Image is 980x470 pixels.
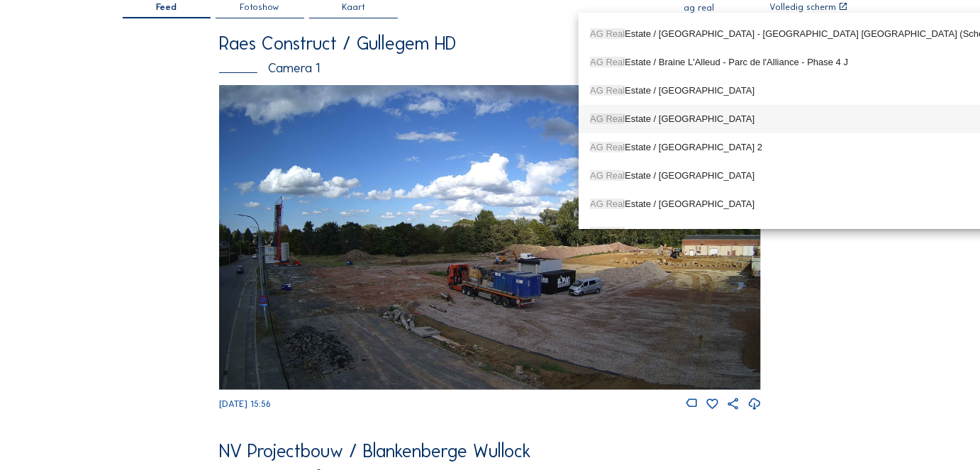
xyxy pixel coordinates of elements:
[240,3,280,12] span: Fotoshow
[590,142,625,152] span: AG Real
[590,170,625,181] span: AG Real
[590,198,625,209] span: AG Real
[769,3,836,12] div: Volledig scherm
[590,113,625,124] span: AG Real
[590,85,625,96] span: AG Real
[219,442,761,461] div: NV Projectbouw / Blankenberge Wullock
[590,227,625,237] span: AG Real
[219,62,761,74] div: Camera 1
[342,3,365,12] span: Kaart
[590,57,625,67] span: AG Real
[219,35,761,53] div: Raes Construct / Gullegem HD
[219,398,271,409] span: [DATE] 15:56
[156,3,177,12] span: Feed
[590,28,625,39] span: AG Real
[219,85,761,390] img: Image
